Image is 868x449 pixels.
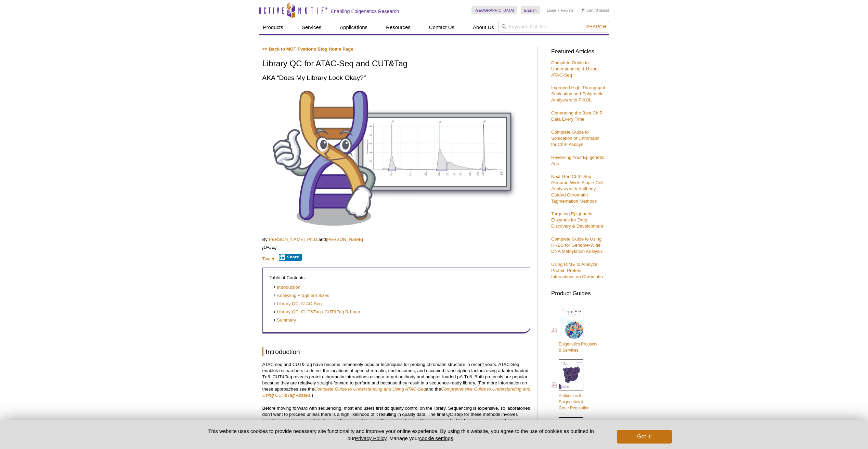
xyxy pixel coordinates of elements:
a: Introduction [273,284,300,291]
button: Search [584,24,608,30]
a: Antibodies forEpigenetics &Gene Regulation [551,359,590,412]
a: << Back to MOTIFvations Blog Home Page [262,46,353,52]
a: Login [547,8,556,13]
a: [PERSON_NAME] [326,237,363,242]
a: Reversing Your Epigenetic Age [551,155,604,166]
a: Register [561,8,575,13]
a: Contact Us [425,21,458,34]
a: Next-Gen ChIP-Seq: Genome-Wide Single-Cell Analysis with Antibody-Guided Chromatin Tagmentation M... [551,174,603,204]
h2: Enabling Epigenetics Research [331,8,399,14]
button: Share [279,254,302,261]
a: Analyzing Fragment Sizes [273,292,329,299]
li: | [558,6,559,14]
li: (0 items) [582,6,609,14]
a: Complete Guide to Understanding and Using ATAC-Seq [314,386,426,392]
a: [GEOGRAPHIC_DATA] [471,6,518,14]
span: Search [586,24,606,29]
img: Epi_brochure_140604_cover_web_70x200 [559,308,583,339]
p: By and [262,236,530,243]
a: Generating the Best ChIP Data Every Time [551,110,603,122]
a: Resources [382,21,415,34]
a: Comprehensive Guide to Understanding and Using CUT&Tag Assays [262,386,530,398]
p: Table of Contents: [270,275,523,281]
img: Your Cart [582,8,585,12]
span: Epigenetics Products & Services [559,342,597,353]
h3: Product Guides [551,287,606,297]
p: Before moving forward with sequencing, most end users first do quality control on the library. Se... [262,405,530,436]
a: [PERSON_NAME], Ph.D. [268,237,319,242]
a: English [521,6,540,14]
a: Cart [582,8,594,13]
a: Complete Guide to Using RRBS for Genome-Wide DNA Methylation Analysis [551,236,603,254]
a: Improved High-Throughput Sonication and Epigenetic Analysis with PIXUL [551,85,605,103]
a: Summary [273,317,296,324]
h2: Introduction [262,347,530,356]
a: Tweet [262,256,274,261]
img: Abs_epi_2015_cover_web_70x200 [559,359,583,391]
button: cookie settings [419,435,453,441]
p: ATAC-seq and CUT&Tag have become immensely popular techniques for probing chromatin structure in ... [262,362,530,398]
img: Library QC for ATAC-Seq and CUT&Tag [262,87,530,229]
h1: Library QC for ATAC-Seq and CUT&Tag [262,59,530,69]
a: Library QC: ATAC-Seq [273,301,322,307]
a: Library QC: CUT&Tag / CUT&Tag R-Loop [273,309,360,315]
img: Rec_prots_140604_cover_web_70x200 [559,417,583,449]
input: Keyword, Cat. No. [498,21,609,32]
a: Using RIME to Analyze Protein-Protein Interactions on Chromatin [551,262,603,279]
h3: Featured Articles [551,49,606,55]
a: Applications [336,21,372,34]
a: Products [259,21,287,34]
a: Complete Guide to Sonication of Chromatin for ChIP Assays [551,130,599,147]
a: About Us [469,21,498,34]
a: Services [298,21,326,34]
span: Antibodies for Epigenetics & Gene Regulation [559,393,590,410]
a: Epigenetics Products& Services [551,307,597,354]
button: Got it! [617,430,672,444]
a: Complete Guide to Understanding & Using ATAC-Seq [551,60,598,78]
em: [DATE] [262,245,277,250]
a: Privacy Policy [355,435,386,441]
h2: AKA “Does My Library Look Okay?” [262,73,530,82]
p: This website uses cookies to provide necessary site functionality and improve your online experie... [196,427,606,442]
a: Targeting Epigenetic Enzymes for Drug Discovery & Development [551,211,603,229]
